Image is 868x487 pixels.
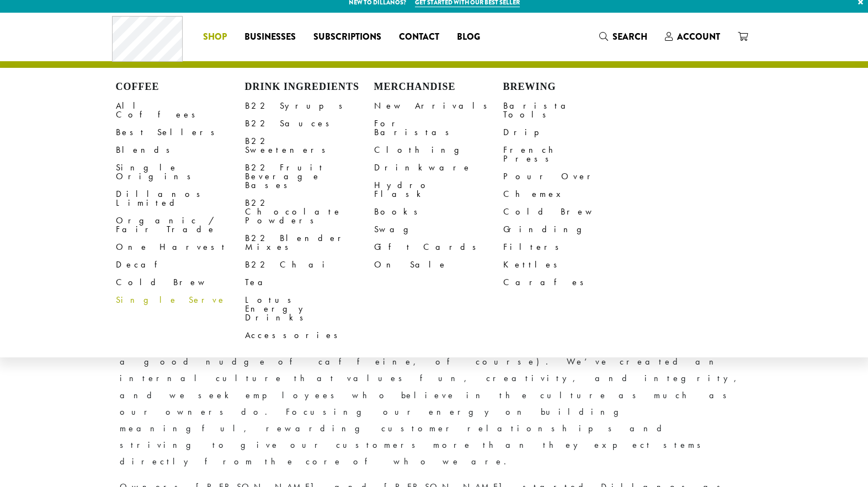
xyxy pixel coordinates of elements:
p: That’s the Mission Statement and it pairs nicely with a relentless passion for quality from start... [120,320,749,470]
a: Clothing [374,141,503,159]
a: Swag [374,221,503,238]
h4: Merchandise [374,81,503,93]
a: Kettles [503,256,632,274]
a: Hydro Flask [374,176,503,203]
a: New Arrivals [374,97,503,115]
a: B22 Sweeteners [245,132,374,159]
a: Dillanos Limited [116,185,245,212]
span: Shop [203,30,227,44]
h4: Coffee [116,81,245,93]
a: B22 Sauces [245,115,374,132]
a: Cold Brew [116,274,245,291]
span: Businesses [244,30,296,44]
a: Chemex [503,185,632,203]
a: Cold Brew [503,203,632,221]
a: Accessories [245,327,374,344]
a: Decaf [116,256,245,274]
h4: Brewing [503,81,632,93]
a: Single Origins [116,159,245,185]
a: Lotus Energy Drinks [245,291,374,327]
a: On Sale [374,256,503,274]
h4: Drink Ingredients [245,81,374,93]
span: Subscriptions [313,30,381,44]
a: Drip [503,124,632,141]
a: B22 Chai [245,256,374,274]
a: For Baristas [374,115,503,141]
a: B22 Blender Mixes [245,229,374,256]
span: Search [613,30,647,43]
a: B22 Chocolate Powders [245,194,374,229]
a: Pour Over [503,168,632,185]
a: B22 Syrups [245,97,374,115]
span: Account [677,30,720,43]
a: Best Sellers [116,124,245,141]
a: Gift Cards [374,238,503,256]
a: Tea [245,274,374,291]
a: B22 Fruit Beverage Bases [245,159,374,194]
a: Grinding [503,221,632,238]
a: Barista Tools [503,97,632,124]
a: Blends [116,141,245,159]
a: French Press [503,141,632,168]
a: Single Serve [116,291,245,309]
a: All Coffees [116,97,245,124]
a: Organic / Fair Trade [116,212,245,238]
a: One Harvest [116,238,245,256]
a: Books [374,203,503,221]
span: Blog [457,30,480,44]
a: Shop [194,28,236,46]
a: Search [590,28,656,46]
a: Carafes [503,274,632,291]
span: Contact [399,30,439,44]
a: Filters [503,238,632,256]
a: Drinkware [374,159,503,176]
